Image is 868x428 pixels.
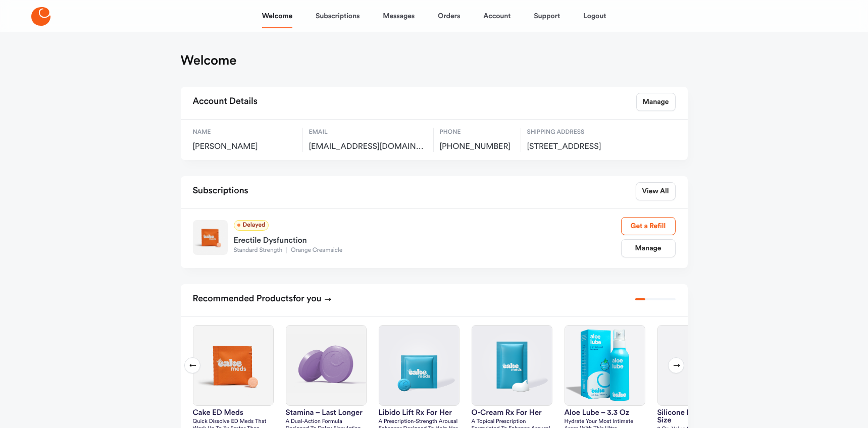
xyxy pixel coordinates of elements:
[262,4,292,28] a: Welcome
[438,4,460,28] a: Orders
[636,93,676,111] a: Manage
[636,182,676,200] a: View All
[583,4,606,28] a: Logout
[565,326,645,405] img: Aloe Lube – 3.3 oz
[472,326,552,405] img: O-Cream Rx for Her
[316,4,360,28] a: Subscriptions
[193,128,296,137] span: Name
[658,326,738,405] img: silicone lube – value size
[379,409,459,416] h3: Libido Lift Rx For Her
[286,326,366,405] img: Stamina – Last Longer
[309,142,427,152] span: johnsbodak@hotmail.com
[440,142,515,152] span: [PHONE_NUMBER]
[193,409,274,416] h3: Cake ED Meds
[657,409,738,424] h3: silicone lube – value size
[527,142,636,152] span: 140 Ford Rd, Woodbridge, US, 06525
[527,128,636,137] span: Shipping Address
[293,294,322,303] span: for you
[472,409,552,416] h3: O-Cream Rx for Her
[234,231,621,255] a: Erectile DysfunctionStandard StrengthOrange Creamsicle
[193,220,228,255] img: Standard Strength
[181,52,237,69] h1: Welcome
[286,247,346,253] span: Orange Creamsicle
[286,409,367,416] h3: Stamina – Last Longer
[193,290,332,308] h2: Recommended Products
[440,128,515,137] span: Phone
[383,4,415,28] a: Messages
[534,4,560,28] a: Support
[621,217,676,235] a: Get a Refill
[234,231,621,247] div: Erectile Dysfunction
[193,142,296,152] span: [PERSON_NAME]
[234,247,287,253] span: Standard Strength
[234,220,269,231] span: Delayed
[483,4,510,28] a: Account
[565,409,645,416] h3: Aloe Lube – 3.3 oz
[379,326,459,405] img: Libido Lift Rx For Her
[621,239,676,257] a: Manage
[309,128,427,137] span: Email
[193,182,248,200] h2: Subscriptions
[193,93,258,111] h2: Account Details
[193,326,273,405] img: Cake ED Meds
